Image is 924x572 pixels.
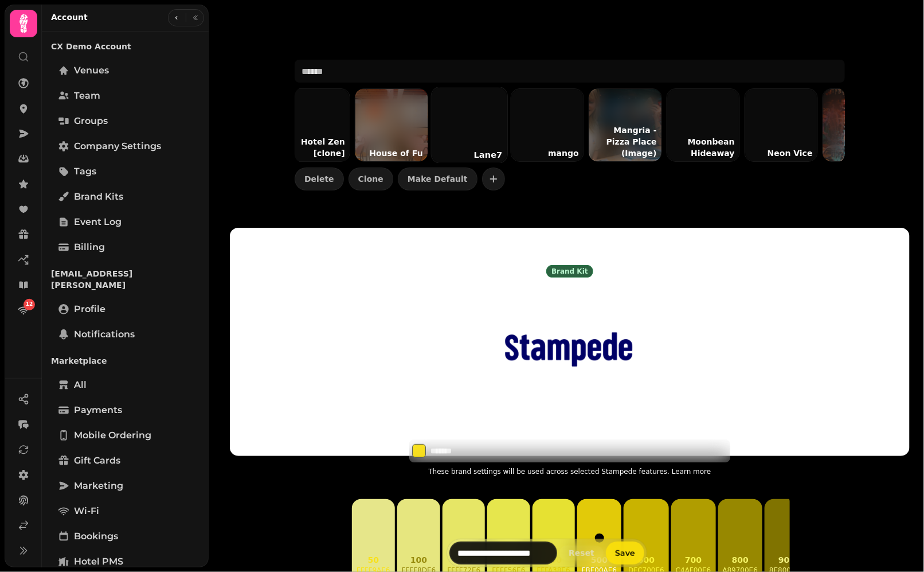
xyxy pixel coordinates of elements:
p: Neon Vice [763,145,817,161]
img: aHR0cHM6Ly9zMy5ldS13ZXN0LTIuYW1hem9uYXdzLmNvbS9ibGFja2J4L2xvY2F0aW9ucy9uZWFybHkub25saW5lL2RlZmF1b... [478,278,661,421]
button: Select color [412,444,426,458]
span: Tags [74,165,96,178]
span: Profile [74,302,105,316]
div: Select color [409,439,730,462]
a: Gift cards [51,449,199,472]
a: Marketing [51,474,199,497]
span: Delete [304,175,334,183]
img: aHR0cHM6Ly9maWxlcy5zdGFtcGVkZS5haS9mNGY3MGFhOS0zZTZhLTQ3ZGYtYjBkMS1jZjViM2NmNGY0ZTQvbWVkaWEvZTRlO... [823,89,895,161]
p: Sweet & Chilli [823,134,895,161]
a: Team [51,84,199,107]
a: Sweet & Chilli [823,88,896,162]
span: Groups [74,114,108,128]
button: Make Default [398,168,477,190]
a: Venues [51,59,199,82]
span: Make Default [408,175,468,183]
h2: Account [51,11,88,23]
a: Hotel Zen [clone] [277,88,350,162]
img: aHR0cHM6Ly9maWxlcy5zdGFtcGVkZS5haS9mNGY3MGFhOS0zZTZhLTQ3ZGYtYjBkMS1jZjViM2NmNGY0ZTQvbWVkaWEvMjc1M... [589,89,661,161]
a: Bookings [51,525,199,548]
a: All [51,373,199,396]
span: Gift cards [74,454,120,468]
div: Brand kit [546,265,593,278]
span: Mobile ordering [74,429,151,442]
p: Lane7 [469,146,507,163]
a: Moonbean Hideaway [667,88,740,162]
a: mango [511,88,584,162]
a: Neon Vice [745,88,818,162]
span: Venues [74,64,109,77]
a: Tags [51,160,199,183]
span: Billing [74,240,105,254]
p: Marketplace [51,351,199,371]
span: Company settings [74,139,161,153]
p: Hotel Zen [clone] [277,134,350,161]
a: Wi-Fi [51,500,199,523]
span: Notifications [74,328,135,341]
a: Profile [51,298,199,321]
span: Save [615,549,635,557]
a: Mobile ordering [51,424,199,447]
button: Save [606,542,644,565]
p: Mangria - Pizza Place (Image) [589,122,661,161]
a: Payments [51,399,199,422]
span: Wi-Fi [74,504,99,518]
p: CX Demo Account [51,36,199,57]
span: All [74,378,87,392]
p: Moonbean Hideaway [667,134,739,161]
a: Billing [51,236,199,259]
span: Hotel PMS [74,555,123,569]
a: Notifications [51,323,199,346]
span: Event log [74,215,122,229]
a: Learn more [672,468,711,476]
a: 12 [12,299,35,322]
a: Groups [51,110,199,133]
button: Clone [349,168,393,190]
span: Marketing [74,479,123,493]
p: These brand settings will be used across selected Stampede features. [409,465,730,478]
a: Lane7 [431,87,508,164]
p: House of Fu [365,145,428,161]
a: House of Fu [355,88,428,162]
a: Mangria - Pizza Place (Image) [589,88,662,162]
a: Event log [51,211,199,234]
span: Brand Kits [74,190,123,204]
a: Brand Kits [51,185,199,208]
span: Team [74,89,100,103]
img: aHR0cHM6Ly9maWxlcy5zdGFtcGVkZS5haS80ZGVjZmQwNS0yMTc0LTQ5YzYtOGI3ZS1mYTMxYWFiNjU3NTcvbWVkaWEvNWE2M... [355,89,428,161]
span: Reset [569,549,594,557]
button: Delete [295,168,344,190]
span: Clone [358,175,383,183]
span: 12 [26,301,33,309]
span: Payments [74,403,122,417]
a: Company settings [51,135,199,158]
p: [EMAIL_ADDRESS][PERSON_NAME] [51,263,199,295]
p: mango [543,145,584,161]
span: Bookings [74,530,118,543]
button: Reset [559,546,604,561]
